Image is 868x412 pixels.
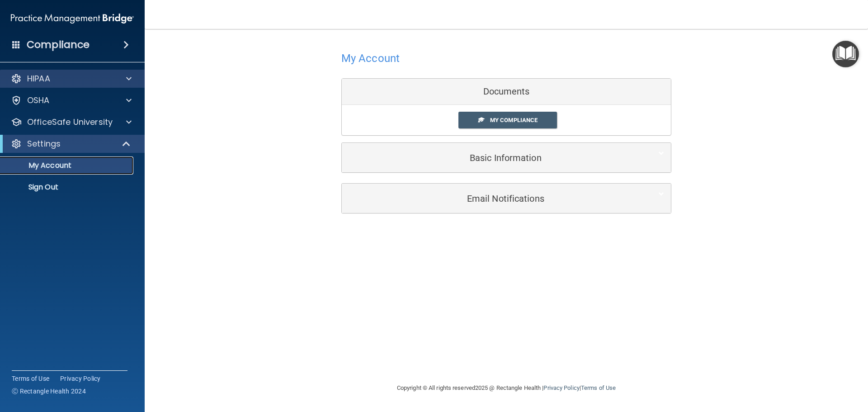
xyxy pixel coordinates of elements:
p: OfficeSafe University [27,117,113,128]
h4: My Account [341,52,400,64]
button: Open Resource Center [832,41,859,67]
span: My Compliance [490,117,538,123]
h4: Compliance [27,38,90,51]
p: Sign Out [6,183,129,192]
div: Documents [342,79,671,105]
a: OSHA [11,95,132,106]
div: Copyright © All rights reserved 2025 @ Rectangle Health | | [341,374,671,403]
p: OSHA [27,95,50,106]
a: HIPAA [11,73,132,84]
img: PMB logo [11,9,134,28]
a: OfficeSafe University [11,117,132,128]
a: Settings [11,138,131,149]
span: Ⓒ Rectangle Health 2024 [12,387,86,396]
a: Privacy Policy [60,374,101,383]
h5: Email Notifications [349,194,637,204]
h5: Basic Information [349,153,637,163]
p: HIPAA [27,73,50,84]
a: Terms of Use [12,374,49,383]
p: Settings [27,138,61,149]
p: My Account [6,161,129,170]
a: Privacy Policy [543,384,579,391]
iframe: Drift Widget Chat Controller [712,348,857,384]
a: Basic Information [349,147,664,168]
a: Email Notifications [349,188,664,208]
a: Terms of Use [581,384,616,391]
